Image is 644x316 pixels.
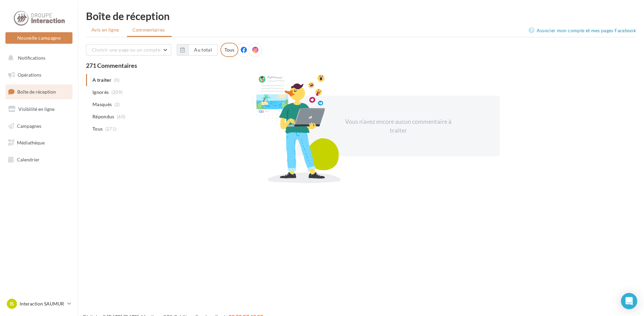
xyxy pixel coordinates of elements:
span: Ignorés [92,89,109,96]
span: (2) [114,102,120,107]
div: Vous n'avez encore aucun commentaire à traiter [340,117,456,135]
span: (60) [117,114,125,119]
button: Au total [188,44,218,56]
a: Associer mon compte et mes pages Facebook [529,26,636,35]
button: Au total [177,44,218,56]
a: IS Interaction SAUMUR [5,297,72,310]
span: Calendrier [17,157,40,162]
button: Notifications [4,51,71,65]
div: Open Intercom Messenger [621,293,637,309]
span: Répondus [92,113,114,120]
div: Boîte de réception [86,11,636,21]
span: Boîte de réception [17,89,56,95]
span: Avis en ligne [91,26,119,33]
button: Nouvelle campagne [5,32,72,44]
span: (271) [105,126,117,132]
span: Opérations [18,72,41,78]
a: Campagnes [4,119,74,133]
a: Opérations [4,68,74,82]
span: IS [10,300,14,307]
a: Visibilité en ligne [4,102,74,116]
p: Interaction SAUMUR [20,300,65,307]
a: Médiathèque [4,136,74,150]
div: Tous [220,43,238,57]
a: Calendrier [4,153,74,167]
span: Campagnes [17,123,41,129]
span: Visibilité en ligne [18,106,55,112]
button: Choisir une page ou un compte [86,44,171,56]
span: Choisir une page ou un compte [92,47,160,53]
span: Médiathèque [17,140,45,145]
span: Notifications [18,55,45,61]
span: (209) [111,90,123,95]
div: 271 Commentaires [86,62,636,68]
a: Boîte de réception [4,84,74,99]
span: Tous [92,125,103,132]
span: Masqués [92,101,112,108]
